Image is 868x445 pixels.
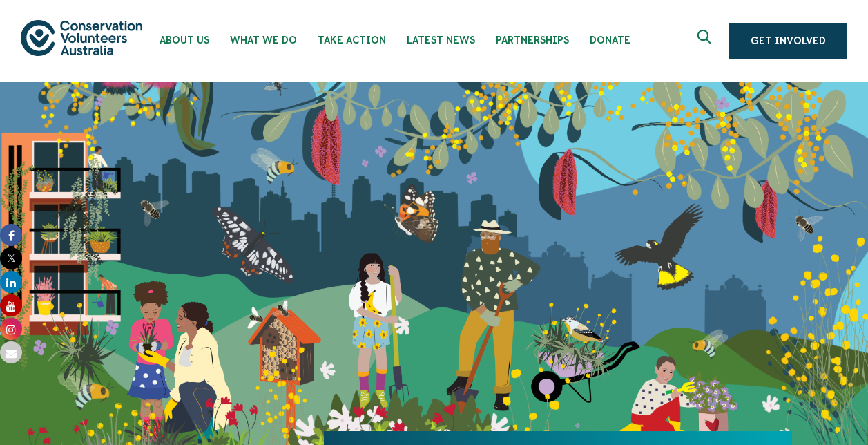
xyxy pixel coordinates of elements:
[729,23,847,59] a: Get Involved
[230,35,297,46] span: What We Do
[697,30,715,52] span: Expand search box
[160,35,209,46] span: About Us
[21,20,142,55] img: logo.svg
[590,35,630,46] span: Donate
[496,35,569,46] span: Partnerships
[318,35,386,46] span: Take Action
[407,35,475,46] span: Latest News
[689,24,722,57] button: Expand search box Close search box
